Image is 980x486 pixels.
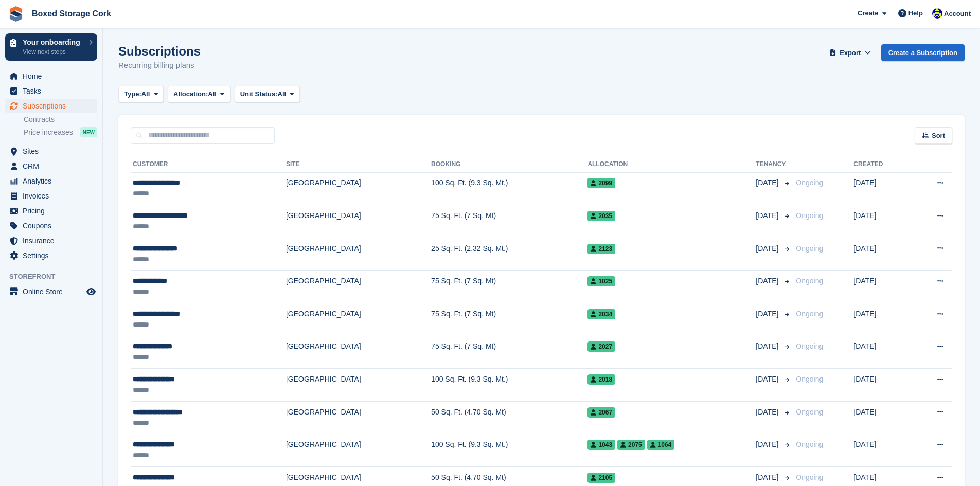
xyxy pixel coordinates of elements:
td: 100 Sq. Ft. (9.3 Sq. Mt.) [431,369,587,402]
a: menu [5,159,97,173]
td: [DATE] [853,238,911,271]
td: 75 Sq. Ft. (7 Sq. Mt) [431,271,587,303]
span: [DATE] [756,210,780,221]
td: [DATE] [853,336,911,369]
span: [DATE] [756,276,780,286]
td: 50 Sq. Ft. (4.70 Sq. Mt) [431,401,587,434]
a: menu [5,99,97,113]
td: [GEOGRAPHIC_DATA] [286,401,431,434]
span: 2105 [587,473,615,483]
span: [DATE] [756,374,780,385]
a: Create a Subscription [881,44,965,61]
td: [GEOGRAPHIC_DATA] [286,271,431,303]
a: Boxed Storage Cork [28,5,115,22]
span: 2099 [587,178,615,188]
span: Type: [124,89,141,99]
span: 2123 [587,244,615,254]
span: Ongoing [796,473,823,481]
a: menu [5,144,97,158]
td: [DATE] [853,434,911,467]
img: stora-icon-8386f47178a22dfd0bd8f6a31ec36ba5ce8667c1dd55bd0f319d3a0aa187defe.svg [8,6,24,22]
a: Price increases NEW [24,127,97,138]
a: menu [5,174,97,188]
span: Home [23,69,84,83]
span: Help [908,8,923,19]
span: Ongoing [796,342,823,350]
td: 25 Sq. Ft. (2.32 Sq. Mt.) [431,238,587,271]
span: Allocation: [173,89,208,99]
h1: Subscriptions [118,44,201,58]
span: Online Store [23,284,84,299]
td: [DATE] [853,401,911,434]
span: Invoices [23,189,84,203]
td: [DATE] [853,271,911,303]
span: All [141,89,150,99]
span: [DATE] [756,243,780,254]
td: [DATE] [853,303,911,336]
td: [GEOGRAPHIC_DATA] [286,369,431,402]
p: Your onboarding [23,39,84,46]
button: Type: All [118,86,164,103]
span: All [278,89,287,99]
a: menu [5,219,97,233]
span: 2067 [587,407,615,418]
span: [DATE] [756,472,780,483]
a: menu [5,204,97,218]
span: 2034 [587,309,615,319]
th: Site [286,156,431,173]
td: 75 Sq. Ft. (7 Sq. Mt) [431,205,587,238]
span: Storefront [9,272,102,282]
td: [GEOGRAPHIC_DATA] [286,303,431,336]
span: Ongoing [796,310,823,318]
span: Ongoing [796,178,823,187]
a: menu [5,233,97,248]
span: [DATE] [756,439,780,450]
td: 75 Sq. Ft. (7 Sq. Mt) [431,303,587,336]
span: Tasks [23,84,84,98]
span: Settings [23,248,84,263]
td: [GEOGRAPHIC_DATA] [286,238,431,271]
td: [DATE] [853,369,911,402]
span: CRM [23,159,84,173]
span: [DATE] [756,309,780,319]
span: [DATE] [756,407,780,418]
img: Vincent [932,8,942,19]
span: Insurance [23,233,84,248]
td: [DATE] [853,172,911,205]
button: Allocation: All [168,86,230,103]
a: Contracts [24,115,97,124]
span: Unit Status: [240,89,278,99]
td: [GEOGRAPHIC_DATA] [286,434,431,467]
a: menu [5,189,97,203]
span: Create [858,8,878,19]
td: [GEOGRAPHIC_DATA] [286,336,431,369]
span: Ongoing [796,440,823,448]
td: [DATE] [853,205,911,238]
span: Account [944,9,971,19]
span: 2018 [587,374,615,385]
span: Coupons [23,219,84,233]
span: 1043 [587,440,615,450]
span: Export [840,48,861,58]
span: Ongoing [796,244,823,253]
a: Your onboarding View next steps [5,33,97,61]
span: Pricing [23,204,84,218]
td: 75 Sq. Ft. (7 Sq. Mt) [431,336,587,369]
span: All [208,89,217,99]
span: [DATE] [756,177,780,188]
span: Ongoing [796,211,823,220]
span: 1025 [587,276,615,286]
span: [DATE] [756,341,780,352]
th: Customer [131,156,286,173]
th: Created [853,156,911,173]
span: 2035 [587,211,615,221]
th: Tenancy [756,156,792,173]
th: Allocation [587,156,756,173]
span: Sites [23,144,84,158]
span: Ongoing [796,277,823,285]
span: 2027 [587,341,615,352]
td: 100 Sq. Ft. (9.3 Sq. Mt.) [431,172,587,205]
span: Ongoing [796,375,823,383]
div: NEW [80,127,97,137]
a: Preview store [85,285,97,298]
